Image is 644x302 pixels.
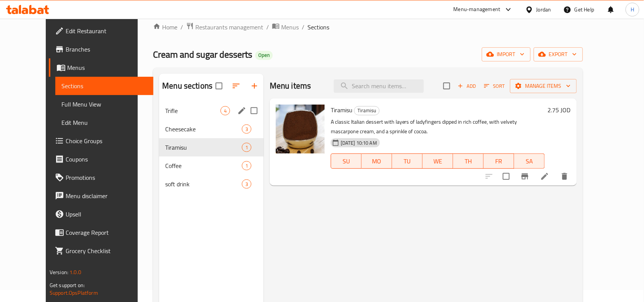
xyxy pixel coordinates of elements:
[331,117,545,136] p: A classic Italian dessert with layers of ladyfingers dipped in rich coffee, with velvety mascarpo...
[456,156,481,167] span: TH
[50,267,68,277] span: Version:
[165,161,242,170] span: Coffee
[540,50,577,59] span: export
[242,124,251,134] div: items
[66,155,147,164] span: Coupons
[392,153,423,169] button: TU
[49,150,153,168] a: Coupons
[153,22,583,32] nav: breadcrumb
[49,223,153,242] a: Coverage Report
[540,172,549,181] a: Edit menu item
[365,156,389,167] span: MO
[242,162,251,170] span: 1
[482,47,531,61] button: import
[195,23,263,32] span: Restaurants management
[49,22,153,40] a: Edit Restaurant
[67,63,147,72] span: Menus
[66,173,147,182] span: Promotions
[221,107,230,115] span: 4
[55,95,153,113] a: Full Menu View
[49,187,153,205] a: Menu disclaimer
[49,40,153,58] a: Branches
[272,22,299,32] a: Menus
[162,80,213,92] h2: Menu sections
[49,205,153,223] a: Upsell
[281,23,299,32] span: Menus
[49,168,153,187] a: Promotions
[186,22,263,32] a: Restaurants management
[221,106,230,115] div: items
[165,124,242,134] span: Cheesecake
[245,77,264,95] button: Add section
[439,78,455,94] span: Select section
[255,51,273,60] div: Open
[159,102,264,120] div: Trifle4edit
[69,267,81,277] span: 1.0.0
[61,118,147,127] span: Edit Menu
[548,105,571,115] h6: 2.75 JOD
[270,80,311,92] h2: Menu items
[159,175,264,193] div: soft drink3
[334,79,424,93] input: search
[484,153,514,169] button: FR
[242,126,251,133] span: 3
[510,79,577,93] button: Manage items
[631,5,634,14] span: H
[454,5,501,14] div: Menu-management
[55,113,153,132] a: Edit Menu
[484,82,505,90] span: Sort
[159,138,264,157] div: Tiramisu1
[517,156,542,167] span: SA
[66,136,147,145] span: Choice Groups
[534,47,583,61] button: export
[49,58,153,77] a: Menus
[331,153,362,169] button: SU
[242,161,251,170] div: items
[66,210,147,219] span: Upsell
[165,106,221,115] span: Trifle
[516,81,571,91] span: Manage items
[236,105,248,116] button: edit
[61,81,147,90] span: Sections
[49,132,153,150] a: Choice Groups
[66,45,147,54] span: Branches
[354,106,379,115] span: Tiramisu
[479,80,510,92] span: Sort items
[362,153,392,169] button: MO
[50,280,85,290] span: Get support on:
[331,104,353,116] span: Tiramisu
[165,179,242,189] span: soft drink
[242,181,251,188] span: 3
[159,157,264,175] div: Coffee1
[514,153,545,169] button: SA
[457,82,477,90] span: Add
[242,143,251,152] div: items
[227,77,245,95] span: Sort sections
[455,80,479,92] span: Add item
[242,144,251,151] span: 1
[555,167,574,186] button: delete
[488,50,525,59] span: import
[334,156,359,167] span: SU
[66,246,147,255] span: Grocery Checklist
[426,156,450,167] span: WE
[66,26,147,36] span: Edit Restaurant
[276,105,325,153] img: Tiramisu
[153,46,252,63] span: Cream and sugar desserts
[308,23,329,32] span: Sections
[159,99,264,196] nav: Menu sections
[66,191,147,200] span: Menu disclaimer
[516,167,534,186] button: Branch-specific-item
[498,168,514,184] span: Select to update
[255,52,273,58] span: Open
[482,80,507,92] button: Sort
[50,288,98,298] a: Support.OpsPlatform
[302,23,304,32] li: /
[66,228,147,237] span: Coverage Report
[49,242,153,260] a: Grocery Checklist
[153,23,177,32] a: Home
[159,120,264,138] div: Cheesecake3
[165,143,242,152] span: Tiramisu
[338,139,380,147] span: [DATE] 10:10 AM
